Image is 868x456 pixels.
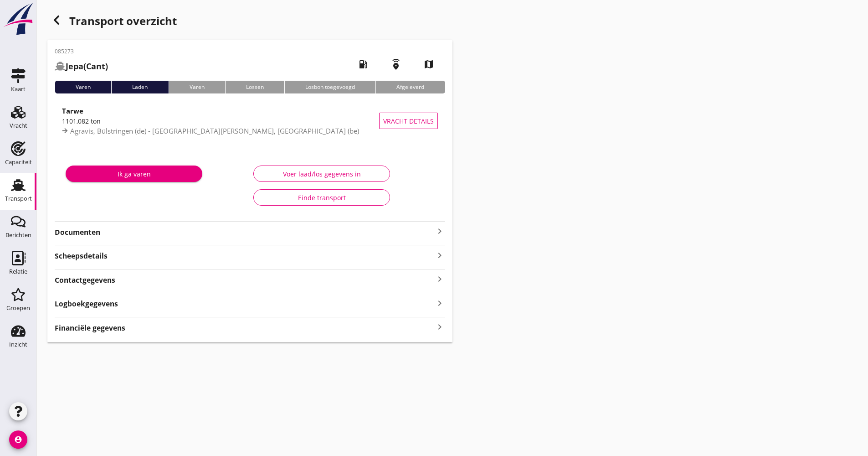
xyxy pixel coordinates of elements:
div: Varen [169,81,225,93]
button: Vracht details [379,113,438,129]
div: Groepen [6,305,30,311]
div: Transport [5,196,32,202]
i: keyboard_arrow_right [434,226,445,237]
strong: Jepa [66,61,83,72]
div: Lossen [225,81,284,93]
div: Einde transport [261,193,382,202]
div: Varen [55,81,111,93]
div: Relatie [9,269,27,275]
div: Losbon toegevoegd [284,81,375,93]
div: Ik ga varen [73,169,195,179]
i: keyboard_arrow_right [434,273,445,285]
i: account_circle [9,430,27,449]
h2: (Cant) [55,60,108,73]
div: Capaciteit [5,159,32,165]
span: Vracht details [383,116,434,126]
i: local_gas_station [350,52,376,77]
i: keyboard_arrow_right [434,321,445,333]
a: Tarwe1101,082 tonAgravis, Bülstringen (de) - [GEOGRAPHIC_DATA][PERSON_NAME], [GEOGRAPHIC_DATA] (b... [55,101,445,141]
div: Vracht [10,123,27,129]
div: 1101,082 ton [62,116,379,126]
button: Voer laad/los gegevens in [253,166,390,182]
i: keyboard_arrow_right [434,249,445,261]
div: Inzicht [9,342,27,347]
strong: Documenten [55,227,434,238]
span: Agravis, Bülstringen (de) - [GEOGRAPHIC_DATA][PERSON_NAME], [GEOGRAPHIC_DATA] (be) [70,126,359,135]
i: map [416,52,442,77]
strong: Tarwe [62,106,83,115]
div: Laden [111,81,168,93]
strong: Contactgegevens [55,275,115,285]
div: Kaart [11,86,26,92]
p: 085273 [55,47,108,56]
div: Voer laad/los gegevens in [261,169,382,179]
button: Einde transport [253,189,390,206]
strong: Logboekgegevens [55,299,118,309]
strong: Scheepsdetails [55,251,108,261]
strong: Financiële gegevens [55,323,125,333]
i: emergency_share [383,52,409,77]
img: logo-small.a267ee39.svg [2,2,35,36]
h1: Transport overzicht [47,11,452,40]
i: keyboard_arrow_right [434,297,445,309]
div: Afgeleverd [375,81,445,93]
button: Ik ga varen [66,166,202,182]
div: Berichten [5,232,31,238]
